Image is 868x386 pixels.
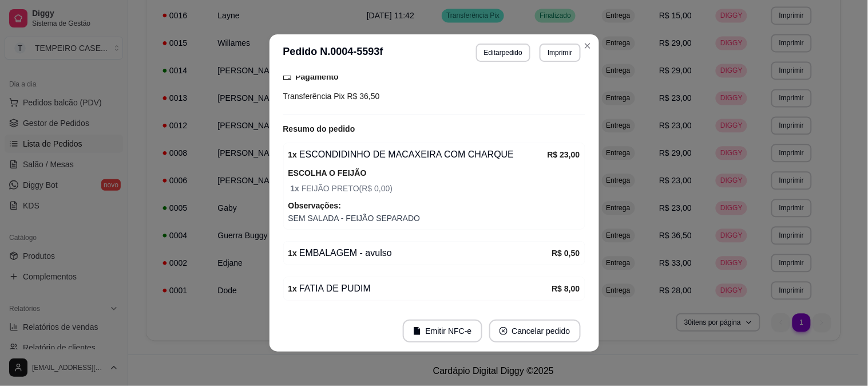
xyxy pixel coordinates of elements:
button: Imprimir [540,44,580,62]
strong: R$ 0,50 [552,249,580,258]
strong: ESCOLHA O FEIJÃO [288,168,367,178]
strong: Pagamento [296,72,339,81]
h3: Pedido N. 0004-5593f [283,44,383,62]
button: Close [578,37,597,55]
strong: 1 x [288,150,298,159]
span: close-circle [500,327,508,335]
strong: R$ 8,00 [552,284,580,293]
span: FEIJÃO PRETO ( R$ 0,00 ) [291,182,580,195]
strong: R$ 23,00 [548,150,580,159]
strong: Resumo do pedido [283,124,355,133]
strong: Observações: [288,201,342,210]
span: Transferência Pix [283,92,345,101]
strong: 1 x [291,184,302,193]
button: close-circleCancelar pedido [489,320,581,342]
strong: 1 x [288,249,298,258]
span: R$ 36,50 [345,92,380,101]
button: Editarpedido [476,44,530,62]
span: SEM SALADA - FEIJÃO SEPARADO [288,212,580,224]
div: FATIA DE PUDIM [288,282,552,296]
span: credit-card [283,73,291,81]
div: EMBALAGEM - avulso [288,246,552,260]
strong: 1 x [288,284,298,293]
button: fileEmitir NFC-e [403,320,482,342]
div: ESCONDIDINHO DE MACAXEIRA COM CHARQUE [288,148,548,162]
span: file [413,327,421,335]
